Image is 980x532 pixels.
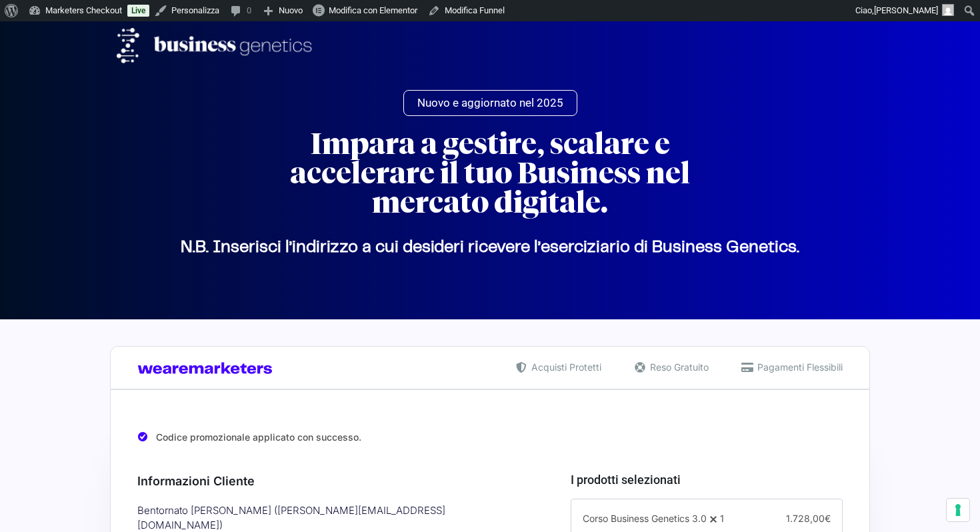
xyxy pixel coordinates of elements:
span: Pagamenti Flessibili [754,360,843,374]
span: 1 [720,513,724,524]
span: € [825,513,831,524]
button: Le tue preferenze relative al consenso per le tecnologie di tracciamento [947,499,969,521]
span: Acquisti Protetti [528,360,601,374]
a: Live [127,5,149,17]
span: Corso Business Genetics 3.0 [583,513,707,524]
a: Nuovo e aggiornato nel 2025 [403,90,577,116]
div: Codice promozionale applicato con successo. [137,421,843,448]
p: N.B. Inserisci l’indirizzo a cui desideri ricevere l’eserciziario di Business Genetics. [117,247,863,248]
span: 1.728,00 [786,513,831,524]
h3: I prodotti selezionati [571,471,843,489]
h2: Impara a gestire, scalare e accelerare il tuo Business nel mercato digitale. [250,129,730,217]
h3: Informazioni Cliente [137,472,531,490]
span: [PERSON_NAME] [874,5,938,15]
span: Nuovo e aggiornato nel 2025 [417,97,563,109]
span: Reso Gratuito [647,360,709,374]
iframe: Customerly Messenger Launcher [11,480,51,520]
span: Modifica con Elementor [329,5,417,15]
